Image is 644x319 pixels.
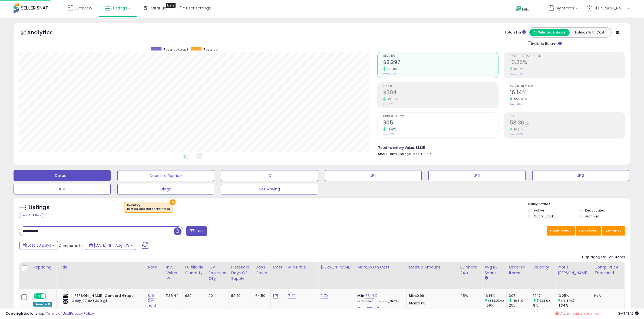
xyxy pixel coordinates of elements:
div: 13.25% [557,293,592,298]
h2: $304 [383,89,498,97]
span: Profit [383,85,498,88]
button: JF 1 [325,170,422,181]
a: Hi [PERSON_NAME] [587,5,630,18]
small: Avg BB Share. [484,276,488,281]
span: OFF [46,294,54,298]
h5: Analytics [27,29,63,38]
img: 41Wu5HtmPIL._SL40_.jpg [60,293,71,304]
small: 43.09% [386,97,398,101]
div: % [357,306,402,316]
strong: Copyright [5,311,25,316]
span: Listings [113,5,127,11]
a: 56.14 [365,293,374,298]
button: Last 30 Days [19,241,58,250]
b: [PERSON_NAME] Concord Grape Jelly, 12 oz (340 g) [72,293,138,305]
div: Markup Amount [409,264,455,270]
span: Avg. Buybox Share [510,85,625,88]
button: Listings With Cost [569,29,610,36]
h2: 16.14% [510,89,625,97]
div: 82.70 [231,293,249,298]
a: Help [511,1,540,18]
div: Title [59,264,143,270]
div: Comp. Price Threshold [594,264,622,276]
small: 855.03% [512,97,527,101]
button: Diego [117,184,214,194]
small: Prev: $1,875 [383,72,396,76]
th: The percentage added to the cost of goods (COGS) that forms the calculator for Min & Max prices. [355,262,407,289]
span: Columns [579,228,596,234]
a: Privacy Policy [70,311,94,316]
div: Amazon AI [33,302,52,307]
div: N/A [594,293,620,298]
div: Include Returns [524,40,568,46]
small: (16.84%) [561,298,574,303]
div: 305 [509,293,531,298]
div: in stock and fba backordered [127,207,170,211]
div: [PERSON_NAME] [321,264,353,270]
button: All Selected Listings [529,29,570,36]
div: Historical Days Of Supply [231,264,251,281]
span: Help [522,7,529,12]
div: Totals For [505,30,526,35]
div: Ordered Items [509,264,529,276]
div: % [357,293,402,303]
div: Avg BB Share [484,264,504,276]
small: 22.46% [386,67,398,71]
div: Inv. value [166,264,180,276]
span: Overview [74,5,92,11]
button: ID [221,170,318,181]
small: Prev: 1.69% [510,103,522,106]
div: 1.69% [484,303,506,308]
span: My Stores [556,5,574,11]
p: 3.08 [409,301,454,306]
button: Default [14,170,111,181]
small: Prev: 255 [383,133,394,136]
button: JF 4 [14,184,111,194]
div: Min Price [288,264,316,270]
span: Ordered Items [383,115,498,118]
span: ID.1 [60,308,71,314]
div: Fulfillable Quantity [185,264,204,276]
div: 8.5 [533,303,555,308]
span: Hi [PERSON_NAME] [594,5,626,11]
div: Cost [273,264,283,270]
span: Revenue [383,55,498,58]
span: Compared to: [59,243,84,248]
h2: 13.25% [510,59,625,66]
button: × [170,199,176,205]
h5: Listings [29,204,49,211]
span: Revenue (prev) [163,47,188,52]
button: Filters [186,226,207,236]
a: 7.49 [288,293,296,298]
a: 180.12 [367,306,377,311]
small: (855.03%) [488,298,504,303]
small: (19.65%) [537,298,550,303]
span: Inventory : [127,203,170,211]
label: Deactivated [585,208,605,213]
strong: Max: [409,301,418,306]
span: Last 30 Days [28,243,51,248]
span: 2025-09-9 13:12 GMT [618,311,639,316]
span: DataHub [150,5,167,11]
b: Min: [357,293,365,298]
div: Clear All Filters [19,213,43,218]
label: Active [534,208,544,213]
a: 1.71 [273,293,278,298]
div: seller snap | | [5,311,94,316]
button: [DATE]-11 - Aug-09 [86,241,136,250]
div: BB Share 24h. [460,264,480,276]
span: Revenue [203,47,217,52]
small: (19.61%) [513,298,525,303]
div: 255 [509,303,531,308]
span: $19.85 [421,151,432,156]
div: Repricing [33,264,54,270]
span: Authorization required [560,311,600,316]
div: 22 [208,293,224,298]
strong: Min: [409,293,417,298]
span: ROI [510,115,625,118]
label: Archived [585,214,600,219]
div: Markup on Cost [357,264,404,270]
button: Needs to Reprice [117,170,214,181]
small: 16.84% [512,67,524,71]
p: 12.82% Profit [PERSON_NAME] [357,300,402,303]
